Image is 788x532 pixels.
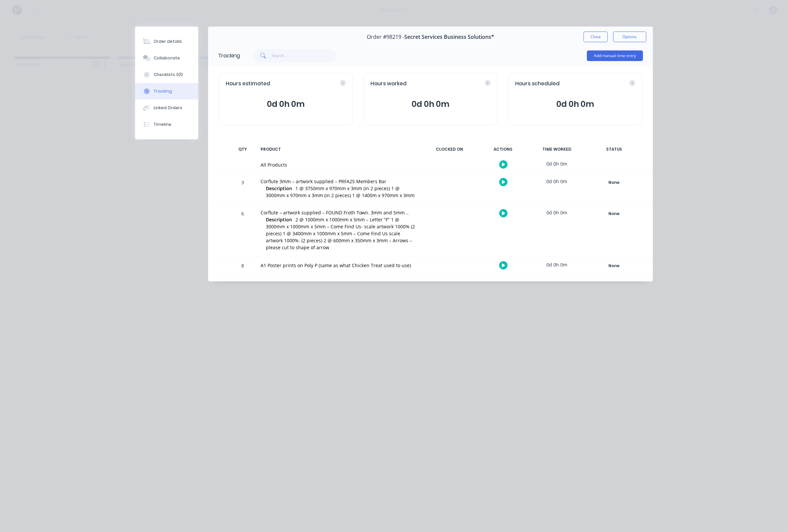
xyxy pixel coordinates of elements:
[515,80,560,88] span: Hours scheduled
[590,262,638,270] div: None
[226,98,346,110] span: 0d 0h 0m
[478,142,528,156] div: ACTIONS
[261,209,417,216] div: Corflute – artwork supplied – FOUND Froth Town. 3mm and 5mm ..
[532,142,582,156] div: TIME WORKED
[233,142,253,156] div: QTY
[370,80,407,88] span: Hours worked
[532,257,582,272] div: 0d 0h 0m
[154,105,182,111] div: Linked Orders
[404,34,494,40] span: Secret Services Business Solutions*
[257,142,421,156] div: PRODUCT
[135,66,198,83] button: Checklists 0/0
[233,175,253,205] div: 3
[218,52,240,60] div: Tracking
[590,178,638,187] button: None
[266,216,292,223] span: Description
[266,216,415,251] span: 2 @ 1000mm x 1000mm x 5mm – Letter “F” 1 @ 3000mm x 1000mm x 5mm – Come Find Us- scale artwork 10...
[425,142,474,156] div: CLOCKED ON
[515,98,635,110] span: 0d 0h 0m
[261,178,417,185] div: Corflute 3mm – artwork supplied – PRFA25 Members Bar
[226,80,270,88] span: Hours estimated
[261,161,417,168] div: All Products
[272,49,337,62] input: Search...
[233,206,253,257] div: 6
[367,34,404,40] span: Order #98219 -
[266,185,415,198] span: 1 @ 3750mm x 970mm x 3mm (in 2 pieces) 1 @ 3000mm x 970mm x 3mm (in 2 pieces) 1 @ 1400m x 970mm x...
[154,88,172,94] div: Tracking
[154,72,183,78] div: Checklists 0/0
[154,38,182,44] div: Order details
[613,32,646,42] button: Options
[154,121,171,127] div: Timeline
[261,262,417,269] div: A1 Poster prints on Poly P (same as what Chicken Treat used to use)
[135,50,198,66] button: Collaborate
[532,205,582,220] div: 0d 0h 0m
[135,83,198,100] button: Tracking
[590,209,638,218] button: None
[590,178,638,187] div: None
[266,185,292,192] span: Description
[135,116,198,133] button: Timeline
[233,258,253,274] div: 8
[586,142,642,156] div: STATUS
[532,156,582,171] div: 0d 0h 0m
[590,209,638,218] div: None
[532,174,582,189] div: 0d 0h 0m
[587,50,643,61] button: Add manual time entry
[135,33,198,50] button: Order details
[590,261,638,270] button: None
[135,100,198,116] button: Linked Orders
[370,98,491,110] span: 0d 0h 0m
[154,55,180,61] div: Collaborate
[584,32,608,42] button: Close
